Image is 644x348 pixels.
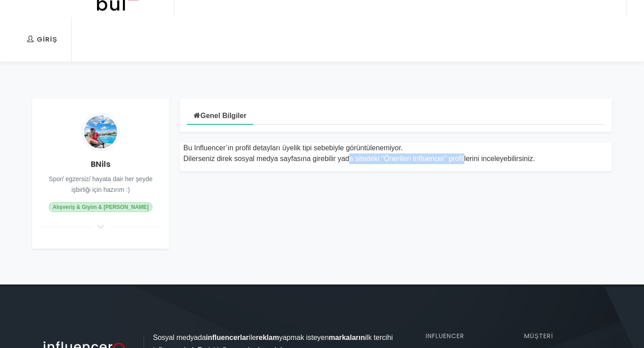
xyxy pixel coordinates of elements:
h5: Müşteri [524,331,612,341]
a: Giriş [20,17,64,62]
img: Avatar [82,113,119,151]
h4: BNils [39,158,162,170]
a: Genel Bilgiler [187,105,253,125]
div: Giriş [27,34,57,44]
strong: influencerlar [206,334,249,341]
strong: markaların [329,334,365,341]
strong: reklam [256,334,279,341]
small: Spor/ egzersiz/ hayata dair her şeyde işbirliği için hazırım :) [49,175,153,193]
div: Bu Influencer’ın profil detayları üyelik tipi sebebiyle görüntülenemiyor. Dilerseniz direk sosyal... [183,143,608,164]
span: Alışveriş & Giyim & [PERSON_NAME] [49,202,153,212]
h5: Influencer [426,331,513,341]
